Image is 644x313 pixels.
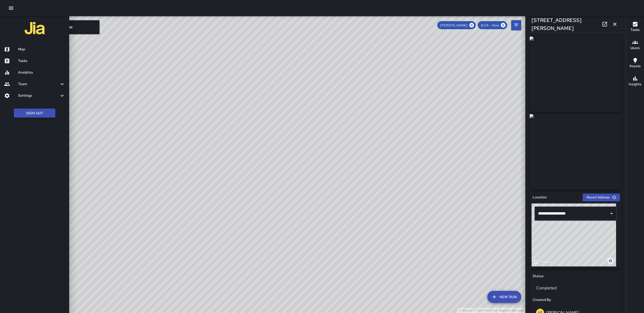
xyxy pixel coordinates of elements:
[608,210,615,217] button: Open
[630,27,640,33] h6: Tasks
[533,195,547,200] h6: Location
[530,37,622,112] img: request_images%2Fc72fed50-996c-11f0-af95-85826dd438fe
[18,47,65,52] h6: Map
[18,81,59,87] h6: Team
[18,70,65,75] h6: Analytics
[533,273,544,279] h6: Status
[536,285,615,291] p: Completed
[583,194,620,201] button: Revert Address
[18,58,65,64] h6: Tasks
[18,93,59,98] h6: Settings
[629,82,641,87] h6: Insights
[630,45,640,51] h6: Users
[629,63,641,69] h6: Assets
[14,109,55,118] button: Sign Out
[533,297,551,303] h6: Created By
[532,16,600,32] h6: [STREET_ADDRESS][PERSON_NAME]
[530,114,622,190] img: request_images%2Fc8b8d740-996c-11f0-af95-85826dd438fe
[487,291,521,303] button: New Task
[25,18,45,38] img: jia-logo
